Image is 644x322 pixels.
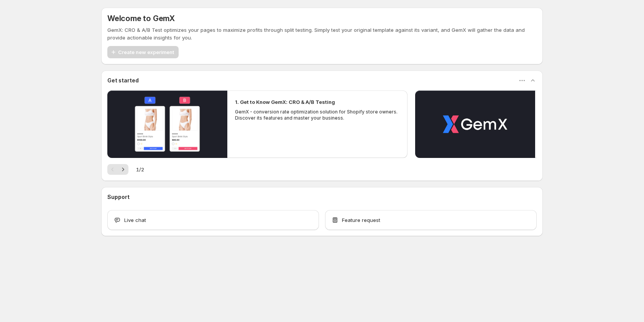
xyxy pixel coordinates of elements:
[107,77,139,84] h3: Get started
[342,216,380,224] span: Feature request
[235,98,335,106] h2: 1. Get to Know GemX: CRO & A/B Testing
[235,109,400,121] p: GemX - conversion rate optimization solution for Shopify store owners. Discover its features and ...
[124,216,146,224] span: Live chat
[415,90,535,158] button: Play video
[107,193,130,201] h3: Support
[107,164,128,175] nav: Pagination
[136,166,144,173] span: 1 / 2
[107,26,537,41] p: GemX: CRO & A/B Test optimizes your pages to maximize profits through split testing. Simply test ...
[118,164,128,175] button: Next
[107,90,227,158] button: Play video
[107,14,175,23] h5: Welcome to GemX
